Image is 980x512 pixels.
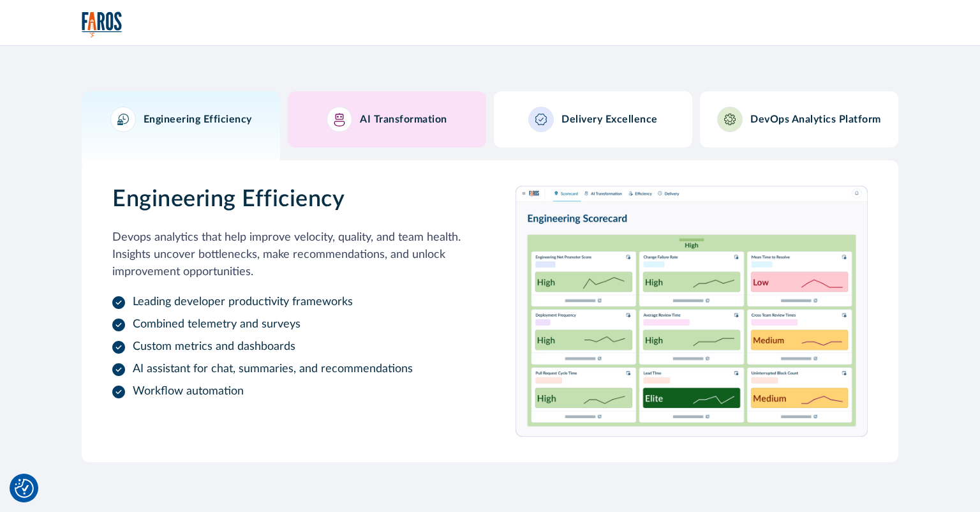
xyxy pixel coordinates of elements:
h3: AI Transformation [360,114,447,126]
button: Cookie Settings [15,479,34,498]
a: home [82,11,122,38]
h3: Engineering Efficiency [112,186,464,213]
p: Devops analytics that help improve velocity, quality, and team health. Insights uncover bottlenec... [112,229,464,281]
li: Workflow automation [112,383,464,400]
li: Leading developer productivity frameworks [112,294,464,311]
li: Combined telemetry and surveys [112,316,464,333]
h3: DevOps Analytics Platform [750,114,881,126]
h3: Delivery Excellence [561,114,658,126]
img: Revisit consent button [15,479,34,498]
img: Logo of the analytics and reporting company Faros. [82,11,122,38]
li: Custom metrics and dashboards [112,338,464,356]
li: AI assistant for chat, summaries, and recommendations [112,361,464,378]
h3: Engineering Efficiency [144,114,252,126]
